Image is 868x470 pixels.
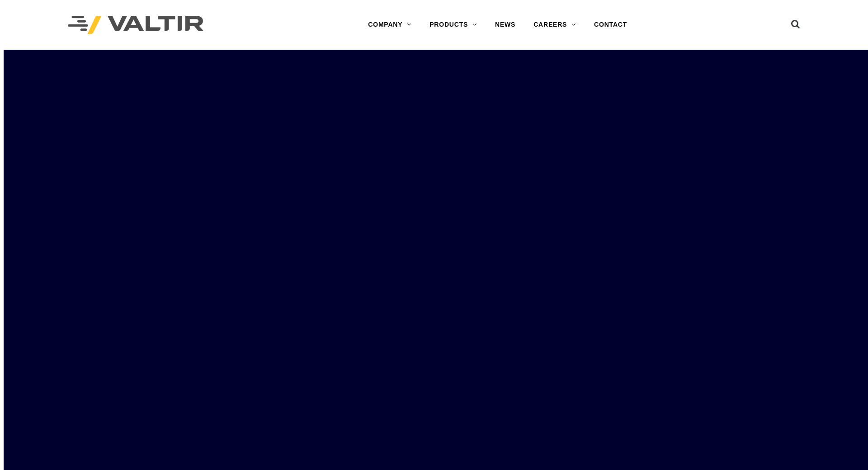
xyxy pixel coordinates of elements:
[68,16,203,34] img: Valtir
[359,16,420,34] a: COMPANY
[420,16,486,34] a: PRODUCTS
[486,16,524,34] a: NEWS
[585,16,636,34] a: CONTACT
[524,16,585,34] a: CAREERS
